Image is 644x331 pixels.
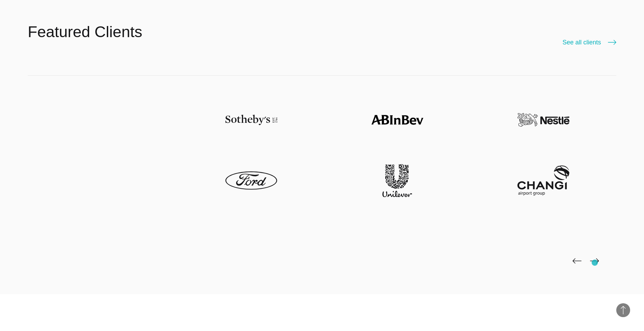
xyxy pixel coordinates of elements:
[371,164,423,197] img: Unilever
[616,303,630,317] button: Back to Top
[225,103,277,136] img: Sotheby's
[371,103,423,136] img: ABinBev
[563,37,616,47] a: See all clients
[28,22,142,42] h2: Featured Clients
[590,258,599,264] img: page-next-black.png
[517,164,569,197] img: Changi
[517,103,569,136] img: Nestle
[573,258,582,264] img: page-back-black.png
[225,164,277,197] img: Ford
